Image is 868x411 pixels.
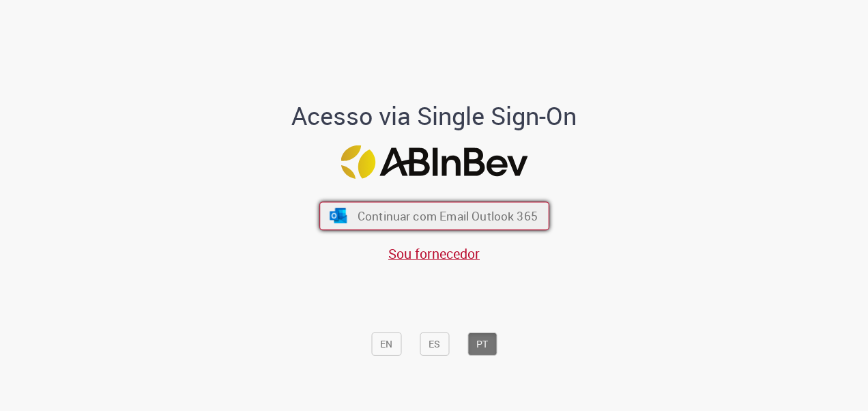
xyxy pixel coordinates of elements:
span: Continuar com Email Outlook 365 [357,208,537,223]
a: Sou fornecedor [388,244,480,263]
button: ícone Azure/Microsoft 360 Continuar com Email Outlook 365 [319,201,549,230]
img: Logo ABInBev [341,145,527,179]
button: PT [467,332,497,356]
h1: Acesso via Single Sign-On [245,102,624,130]
img: ícone Azure/Microsoft 360 [328,208,348,223]
button: EN [371,332,401,356]
button: ES [420,332,449,356]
